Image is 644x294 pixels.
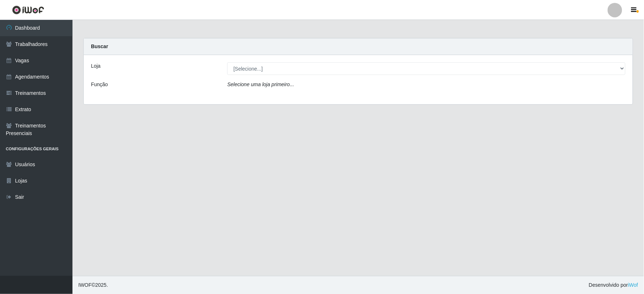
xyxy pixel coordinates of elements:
[227,81,294,87] i: Selecione uma loja primeiro...
[91,81,108,88] label: Função
[12,5,44,14] img: CoreUI Logo
[78,281,108,289] span: © 2025 .
[91,43,108,49] strong: Buscar
[91,62,100,70] label: Loja
[628,282,638,288] a: iWof
[589,281,638,289] span: Desenvolvido por
[78,282,92,288] span: IWOF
